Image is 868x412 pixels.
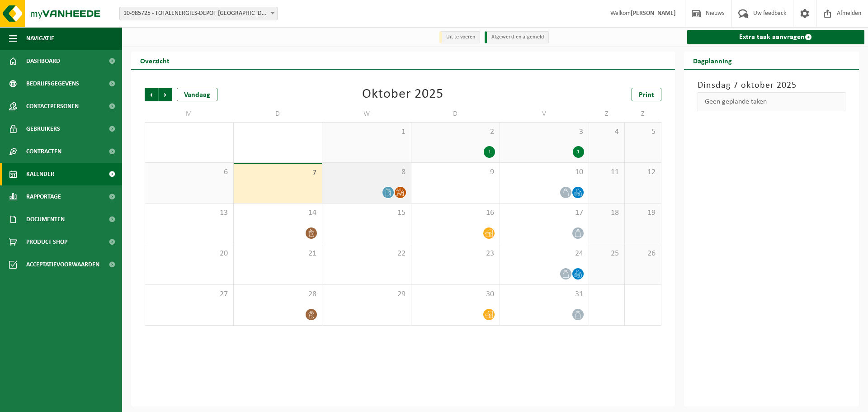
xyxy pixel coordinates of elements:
li: Uit te voeren [439,31,480,43]
strong: [PERSON_NAME] [631,10,676,17]
td: D [234,106,323,122]
span: 5 [629,127,656,137]
span: 25 [594,249,620,259]
span: Bedrijfsgegevens [26,72,79,95]
span: 2 [416,127,495,137]
span: 1 [327,127,406,137]
td: Z [589,106,625,122]
span: 22 [327,249,406,259]
span: 23 [416,249,495,259]
div: Geen geplande taken [698,92,846,111]
span: 10-985725 - TOTALENERGIES-DEPOT ANTWERPEN - ANTWERPEN [120,7,277,20]
span: 31 [505,289,584,299]
span: Contracten [26,140,61,163]
span: Acceptatievoorwaarden [26,253,99,276]
span: Product Shop [26,231,67,253]
span: 18 [594,208,620,218]
h3: Dinsdag 7 oktober 2025 [698,79,846,92]
span: 21 [238,249,318,259]
span: Gebruikers [26,118,60,140]
span: Vorige [145,88,158,101]
span: 28 [238,289,318,299]
span: 6 [150,167,229,177]
a: Extra taak aanvragen [687,30,865,44]
span: 20 [150,249,229,259]
span: 17 [505,208,584,218]
span: Print [639,91,654,99]
span: 13 [150,208,229,218]
span: 27 [150,289,229,299]
span: Volgende [159,88,172,101]
span: 10-985725 - TOTALENERGIES-DEPOT ANTWERPEN - ANTWERPEN [119,7,278,20]
td: W [322,106,411,122]
span: 26 [629,249,656,259]
span: 11 [594,167,620,177]
h2: Overzicht [131,52,179,69]
span: 12 [629,167,656,177]
span: 30 [416,289,495,299]
li: Afgewerkt en afgemeld [485,31,549,43]
div: Oktober 2025 [362,88,443,101]
span: Navigatie [26,27,54,50]
h2: Dagplanning [684,52,741,69]
div: 1 [573,146,584,158]
span: Contactpersonen [26,95,79,118]
a: Print [632,88,661,101]
td: V [500,106,589,122]
span: 16 [416,208,495,218]
div: Vandaag [177,88,217,101]
span: 4 [594,127,620,137]
span: Rapportage [26,185,61,208]
span: 3 [505,127,584,137]
span: 15 [327,208,406,218]
span: Kalender [26,163,54,185]
td: Z [625,106,661,122]
td: D [411,106,500,122]
span: Documenten [26,208,65,231]
span: 10 [505,167,584,177]
span: 24 [505,249,584,259]
span: Dashboard [26,50,60,72]
div: 1 [484,146,495,158]
span: 14 [238,208,318,218]
span: 9 [416,167,495,177]
td: M [145,106,234,122]
span: 8 [327,167,406,177]
span: 7 [238,168,318,178]
span: 29 [327,289,406,299]
span: 19 [629,208,656,218]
